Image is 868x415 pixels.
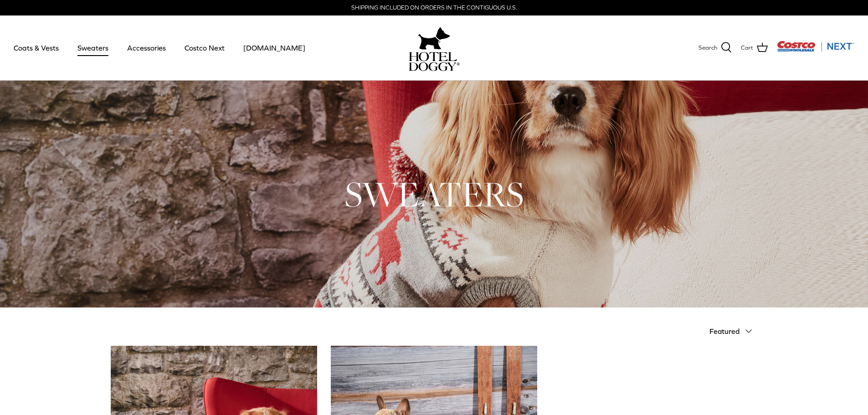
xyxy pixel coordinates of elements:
[709,327,740,335] span: Featured
[741,43,753,53] span: Cart
[119,32,174,63] a: Accessories
[69,32,117,63] a: Sweaters
[418,25,450,52] img: hoteldoggy.com
[777,41,854,52] img: Costco Next
[699,42,732,54] a: Search
[235,32,313,63] a: [DOMAIN_NAME]
[176,32,233,63] a: Costco Next
[741,42,768,54] a: Cart
[111,172,758,216] h1: SWEATERS
[777,46,854,53] a: Visit Costco Next
[709,321,758,341] button: Featured
[409,25,460,71] a: hoteldoggy.com hoteldoggycom
[409,52,460,71] img: hoteldoggycom
[699,43,717,53] span: Search
[5,32,67,63] a: Coats & Vests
